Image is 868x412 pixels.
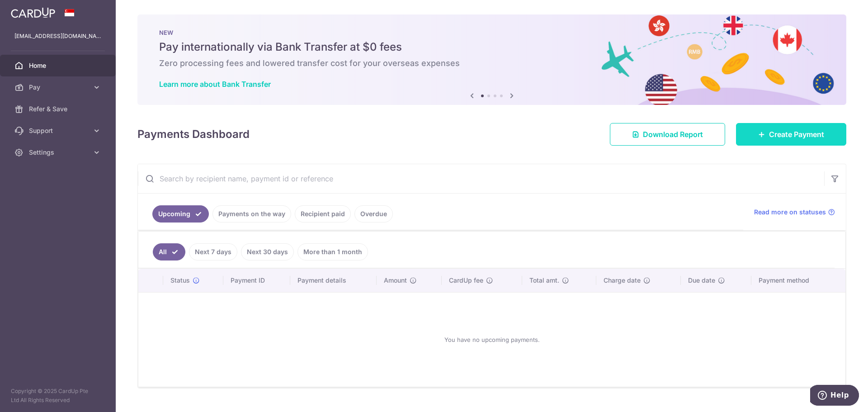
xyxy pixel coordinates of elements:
[152,205,209,223] a: Upcoming
[20,6,39,14] span: Help
[212,205,291,223] a: Payments on the way
[159,40,825,54] h5: Pay internationally via Bank Transfer at $0 fees
[11,7,55,18] img: CardUp
[688,276,715,285] span: Due date
[736,123,846,146] a: Create Payment
[138,164,824,193] input: Search by recipient name, payment id or reference
[223,269,290,292] th: Payment ID
[754,208,835,217] a: Read more on statuses
[751,269,845,292] th: Payment method
[149,300,835,379] div: You have no upcoming payments.
[241,243,294,260] a: Next 30 days
[29,83,89,92] span: Pay
[529,276,559,285] span: Total amt.
[449,276,483,285] span: CardUp fee
[290,269,377,292] th: Payment details
[604,276,641,285] span: Charge date
[354,205,393,223] a: Overdue
[159,29,825,36] p: NEW
[297,243,368,260] a: More than 1 month
[29,148,89,157] span: Settings
[159,58,825,69] h6: Zero processing fees and lowered transfer cost for your overseas expenses
[153,243,185,260] a: All
[610,123,725,146] a: Download Report
[29,104,89,114] span: Refer & Save
[384,276,407,285] span: Amount
[159,80,271,89] a: Learn more about Bank Transfer
[643,129,703,140] span: Download Report
[137,14,846,105] img: Bank transfer banner
[29,126,89,135] span: Support
[189,243,237,260] a: Next 7 days
[14,32,101,41] p: [EMAIL_ADDRESS][DOMAIN_NAME]
[29,61,89,70] span: Home
[137,126,250,142] h4: Payments Dashboard
[295,205,351,223] a: Recipient paid
[769,129,824,140] span: Create Payment
[810,385,859,407] iframe: Opens a widget where you can find more information
[754,208,826,217] span: Read more on statuses
[170,276,190,285] span: Status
